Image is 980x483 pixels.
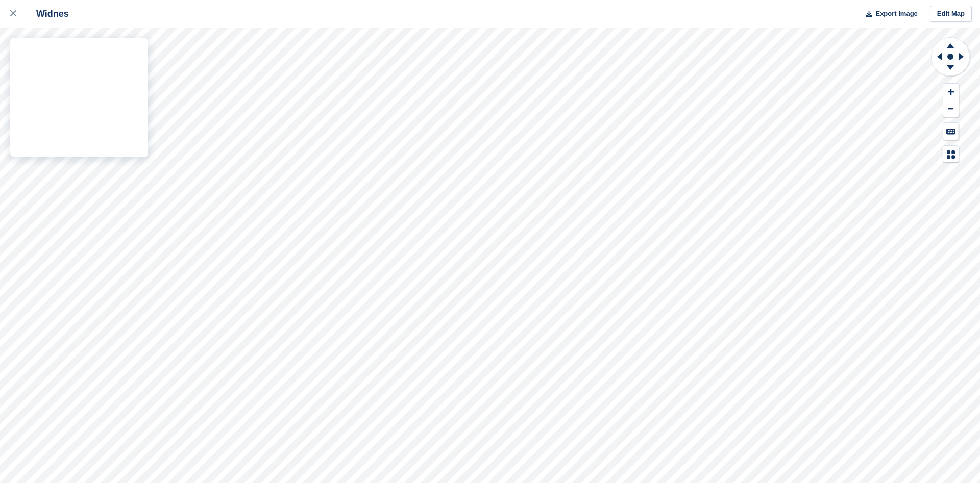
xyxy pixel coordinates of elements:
div: Widnes [27,8,69,20]
button: Map Legend [943,146,959,163]
button: Zoom In [943,84,959,100]
a: Edit Map [930,6,972,22]
button: Keyboard Shortcuts [943,123,959,140]
button: Zoom Out [943,100,959,117]
span: Export Image [875,9,917,19]
button: Export Image [860,6,918,22]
